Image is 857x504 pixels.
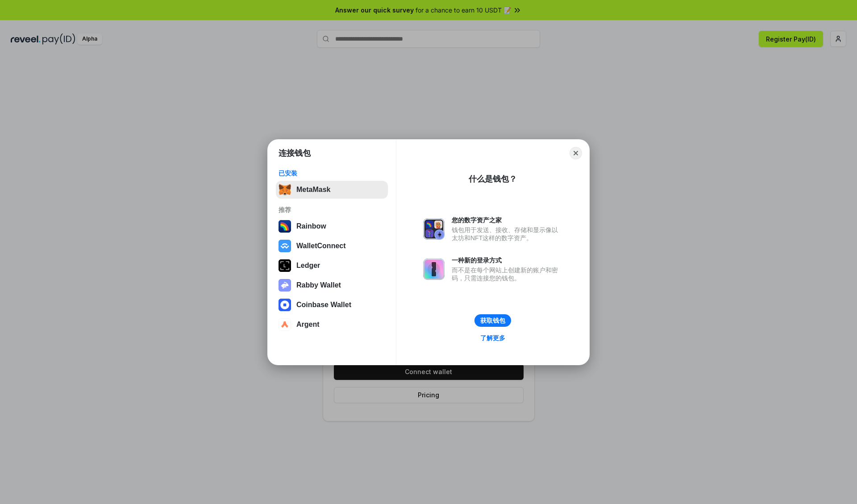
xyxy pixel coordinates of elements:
[279,169,385,177] div: 已安装
[452,216,562,224] div: 您的数字资产之家
[452,226,562,242] div: 钱包用于发送、接收、存储和显示像以太坊和NFT这样的数字资产。
[296,262,320,270] div: Ledger
[276,296,388,314] button: Coinbase Wallet
[296,222,326,230] div: Rainbow
[423,218,445,240] img: svg+xml,%3Csvg%20xmlns%3D%22http%3A%2F%2Fwww.w3.org%2F2000%2Fsvg%22%20fill%3D%22none%22%20viewBox...
[570,147,582,159] button: Close
[480,317,505,325] div: 获取钱包
[276,181,388,199] button: MetaMask
[452,266,562,282] div: 而不是在每个网站上创建新的账户和密码，只需连接您的钱包。
[452,256,562,264] div: 一种新的登录方式
[296,301,351,309] div: Coinbase Wallet
[296,281,341,289] div: Rabby Wallet
[279,299,291,311] img: svg+xml,%3Csvg%20width%3D%2228%22%20height%3D%2228%22%20viewBox%3D%220%200%2028%2028%22%20fill%3D...
[474,314,511,327] button: 获取钱包
[296,242,346,250] div: WalletConnect
[296,186,330,194] div: MetaMask
[276,257,388,275] button: Ledger
[279,318,291,331] img: svg+xml,%3Csvg%20width%3D%2228%22%20height%3D%2228%22%20viewBox%3D%220%200%2028%2028%22%20fill%3D...
[276,237,388,255] button: WalletConnect
[279,220,291,233] img: svg+xml,%3Csvg%20width%3D%22120%22%20height%3D%22120%22%20viewBox%3D%220%200%20120%20120%22%20fil...
[276,217,388,235] button: Rainbow
[279,206,385,214] div: 推荐
[423,258,445,280] img: svg+xml,%3Csvg%20xmlns%3D%22http%3A%2F%2Fwww.w3.org%2F2000%2Fsvg%22%20fill%3D%22none%22%20viewBox...
[279,148,311,158] h1: 连接钱包
[475,332,511,344] a: 了解更多
[469,174,517,184] div: 什么是钱包？
[279,240,291,252] img: svg+xml,%3Csvg%20width%3D%2228%22%20height%3D%2228%22%20viewBox%3D%220%200%2028%2028%22%20fill%3D...
[296,321,320,329] div: Argent
[276,276,388,294] button: Rabby Wallet
[279,259,291,272] img: svg+xml,%3Csvg%20xmlns%3D%22http%3A%2F%2Fwww.w3.org%2F2000%2Fsvg%22%20width%3D%2228%22%20height%3...
[279,279,291,292] img: svg+xml,%3Csvg%20xmlns%3D%22http%3A%2F%2Fwww.w3.org%2F2000%2Fsvg%22%20fill%3D%22none%22%20viewBox...
[480,334,505,342] div: 了解更多
[276,316,388,333] button: Argent
[279,183,291,196] img: svg+xml,%3Csvg%20fill%3D%22none%22%20height%3D%2233%22%20viewBox%3D%220%200%2035%2033%22%20width%...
